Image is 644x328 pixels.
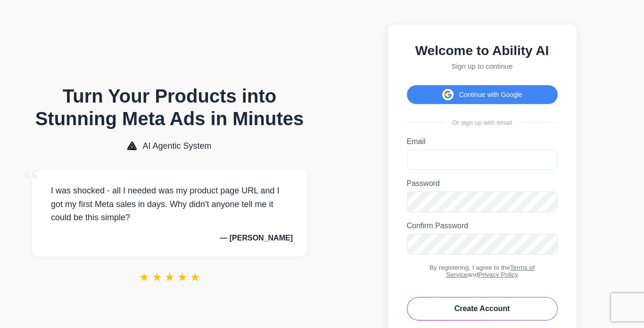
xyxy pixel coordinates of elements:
[478,271,518,278] a: Privacy Policy
[127,142,137,150] img: AI Agentic System Logo
[190,271,200,284] span: ★
[407,137,558,146] label: Email
[407,43,558,58] h2: Welcome to Ability AI
[407,222,558,230] label: Confirm Password
[139,271,149,284] span: ★
[177,271,188,284] span: ★
[46,184,293,224] p: I was shocked - all I needed was my product page URL and I got my first Meta sales in days. Why d...
[152,271,162,284] span: ★
[142,141,211,151] span: AI Agentic System
[32,85,307,130] h1: Turn Your Products into Stunning Meta Ads in Minutes
[407,85,558,104] button: Continue with Google
[407,264,558,278] div: By registering, I agree to the and
[23,160,40,203] span: “
[407,119,558,126] div: Or sign up with email
[407,62,558,70] p: Sign up to continue
[446,264,535,278] a: Terms of Service
[46,234,293,242] p: — [PERSON_NAME]
[407,179,558,188] label: Password
[165,271,175,284] span: ★
[407,297,558,320] button: Create Account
